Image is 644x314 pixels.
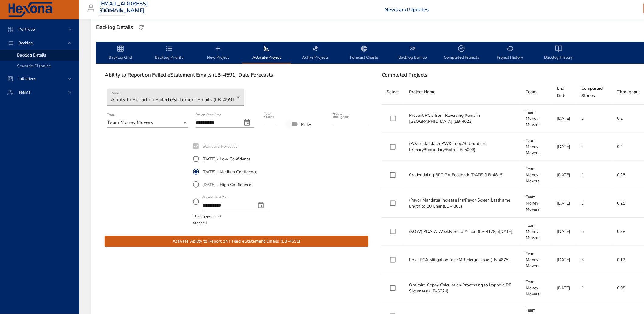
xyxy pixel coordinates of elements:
input: Override End Datechange date [202,201,251,210]
span: [DATE] - High Confidence [202,181,251,188]
th: Project Name [404,80,521,105]
span: Activate Project [246,45,287,61]
span: Throughput: 0.38 [193,214,221,219]
td: 2 [577,133,612,161]
th: Completed Stories [577,80,612,105]
img: Hexona [7,2,53,17]
td: Optimize Copay Calculation Processing to Improve RT Slowness (LB-5024) [404,274,521,302]
th: End Date [552,80,577,105]
span: Backlog History [538,45,579,61]
td: [DATE] [552,161,577,189]
td: Post-RCA Mitigation for EMR Merge Issue (LB-4875) [404,246,521,274]
span: Stories: 1 [193,220,207,225]
label: Project Start Date [196,114,221,117]
td: 1 [577,161,612,189]
button: Refresh Page [137,23,146,32]
a: News and Updates [385,6,429,13]
span: Forecast Charts [343,45,385,61]
td: (Payor Mandate) Increase Ins/Payor Screen LastName Lngth to 30 Char (LB-4861) [404,189,521,218]
button: change date [254,198,268,213]
span: Risky [301,121,311,128]
span: Active Projects [295,45,336,61]
td: Team Money Movers [521,218,552,246]
td: Team Money Movers [521,161,552,189]
span: [DATE] - Low Confidence [202,156,250,162]
h3: [EMAIL_ADDRESS][DOMAIN_NAME] [99,1,148,14]
div: Team Money Movers [107,118,188,128]
th: Team [521,80,552,105]
td: 1 [577,274,612,302]
button: Activate Ability to Report on Failed eStatement Emails (LB-4591) [105,236,368,247]
td: Credentialing BPT GA Feedback [DATE] (LB-4815) [404,161,521,189]
th: Select [382,80,404,105]
span: Completed Projects [441,45,482,61]
td: (Payor Mandate) PWK Loop/Sub-option: Primary/Secondary/Both (LB-5003) [404,133,521,161]
td: 6 [577,218,612,246]
span: Backlog Details [17,52,46,58]
span: Project History [489,45,531,61]
td: 3 [577,246,612,274]
td: 1 [577,105,612,133]
label: Team [107,114,115,117]
td: Prevent PC's from Reversing Items in [GEOGRAPHIC_DATA] (LB-4623) [404,105,521,133]
label: Project Throughput [332,112,359,119]
span: New Project [197,45,239,61]
label: Total Stories [264,112,274,119]
span: Standard Forecast [202,143,237,150]
td: Team Money Movers [521,189,552,218]
td: 1 [577,189,612,218]
span: Activate Ability to Report on Failed eStatement Emails (LB-4591) [110,238,363,245]
span: Backlog Burnup [392,45,433,61]
td: [DATE] [552,246,577,274]
div: StandardForecast [193,153,273,213]
h6: Ability to Report on Failed eStatement Emails (LB-4591) Date Forecasts [105,72,368,78]
td: Team Money Movers [521,274,552,302]
span: Backlog Priority [149,45,190,61]
span: Backlog Grid [100,45,141,61]
label: Override End Date [202,196,229,200]
div: Raintree [99,6,125,16]
td: [DATE] [552,218,577,246]
span: Teams [13,89,35,95]
td: Team Money Movers [521,105,552,133]
td: (SOW) PDATA Weekly Send Action (LB-4179) ([DATE]) [404,218,521,246]
button: change date [240,116,254,130]
td: [DATE] [552,274,577,302]
span: Scenario Planning [17,63,51,69]
span: Portfolio [13,26,40,32]
td: [DATE] [552,189,577,218]
td: Team Money Movers [521,246,552,274]
td: [DATE] [552,105,577,133]
div: Backlog Details [94,22,135,32]
span: Initiatives [13,76,41,81]
td: [DATE] [552,133,577,161]
span: [DATE] - Medium Confidence [202,169,257,175]
td: Team Money Movers [521,133,552,161]
span: Backlog [13,40,38,46]
div: Ability to Report on Failed eStatement Emails (LB-4591) [107,89,244,106]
